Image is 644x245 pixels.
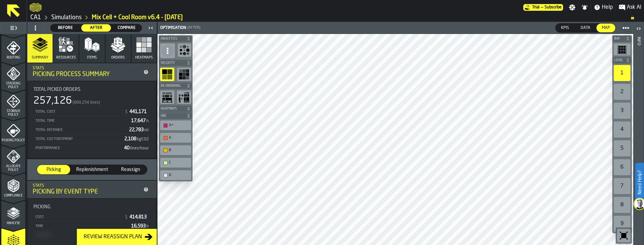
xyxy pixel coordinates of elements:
[555,23,575,33] label: button-switch-multi-KPIs
[578,25,593,31] span: Data
[129,109,148,114] span: 441,171
[1,165,25,172] span: Allocate Policy
[81,233,145,241] div: Review Reassign Plan
[616,228,632,244] div: button-toolbar-undefined
[612,42,632,57] div: button-toolbar-undefined
[614,65,631,81] div: 1
[523,4,563,11] a: link-to-/wh/i/76e2a128-1b54-4d66-80d4-05ae4c277723/pricing/
[146,224,149,229] span: h
[591,3,616,11] label: button-toggle-Help
[612,177,632,196] div: button-toolbar-undefined
[114,165,147,175] label: button-switch-multi-Reassign
[28,81,156,158] div: stat-Total Picked Orders
[169,161,189,165] div: C
[35,215,122,219] div: Cost
[144,128,149,132] span: mi
[176,42,193,60] div: button-toolbar-undefined
[33,87,81,92] span: Total Picked Orders
[159,26,186,30] div: Optimisation
[135,56,153,60] span: Heatmaps
[51,24,81,32] div: thumb
[51,14,82,21] a: link-to-/wh/i/76e2a128-1b54-4d66-80d4-05ae4c277723
[81,24,112,32] label: button-switch-multi-After
[30,14,41,21] a: link-to-/wh/i/76e2a128-1b54-4d66-80d4-05ae4c277723
[35,224,128,229] div: Time
[35,110,122,114] div: Total Cost
[37,165,70,175] label: button-switch-multi-Picking
[124,137,149,141] span: 2,108
[159,230,197,244] a: logo-header
[50,24,81,32] label: button-switch-multi-Before
[53,25,78,31] span: Before
[114,165,147,174] div: thumb
[159,132,193,144] div: button-toolbar-undefined
[71,165,113,174] div: thumb
[87,56,97,60] span: Items
[35,128,126,132] div: Total Distance
[545,5,562,10] span: Subscribe
[541,5,543,10] span: —
[1,90,25,117] li: menu Storage Policy
[159,105,193,112] button: button-
[596,23,616,33] label: button-switch-multi-Map
[575,23,596,33] label: button-switch-multi-Data
[159,89,176,105] div: button-toolbar-undefined
[614,121,631,138] div: 4
[74,166,111,173] span: Replenishment
[33,221,151,231] div: StatList-item-Time
[633,22,644,245] header: Info
[1,118,25,145] li: menu Picking Policy
[612,196,632,214] div: button-toolbar-undefined
[131,224,149,229] span: 16,593
[1,56,25,60] span: Routing
[146,24,155,32] label: button-toggle-Close me
[1,109,25,117] span: Storage Policy
[33,87,151,92] div: Title
[1,145,25,172] li: menu Allocate Policy
[1,139,25,142] span: Picking Policy
[612,214,632,233] div: button-toolbar-undefined
[634,23,643,35] label: button-toggle-Open
[33,71,141,78] div: Picking Process Summary
[159,169,193,181] div: button-toolbar-undefined
[137,137,149,141] span: kgCO2
[33,204,51,210] span: Picking
[558,25,572,31] span: KPIs
[130,146,149,150] span: lines/hour
[1,82,25,89] span: Stacking Policy
[159,84,185,88] span: Re-Ordering
[124,146,149,150] span: 40
[612,158,632,177] div: button-toolbar-undefined
[131,118,149,123] span: 17,647
[33,188,141,196] div: Picking by event type
[30,1,41,13] a: logo-header
[40,166,67,173] span: Picking
[159,114,185,118] span: ABC
[596,24,615,32] div: thumb
[70,165,114,175] label: button-switch-multi-Replenishment
[162,122,190,129] div: A+
[77,229,157,245] button: button-Review Reassign Plan
[1,201,25,228] li: menu Analyse
[176,89,193,105] div: button-toolbar-undefined
[159,66,176,82] div: button-toolbar-undefined
[111,56,125,60] span: Orders
[114,25,139,31] span: Compare
[616,3,644,11] label: button-toggle-Ask AI
[636,35,641,243] div: Info
[575,24,596,32] div: thumb
[162,69,173,80] svg: show ABC heatmap
[169,136,189,140] div: A
[523,4,563,11] div: Menu Subscription
[129,215,148,219] span: 414,813
[614,140,631,156] div: 5
[33,134,151,143] div: StatList-item-Total CO2 Footprint
[627,3,641,11] span: Ask AI
[72,100,100,105] span: (660,254 lines)
[111,24,142,32] label: button-switch-multi-Compare
[157,22,633,34] header: Optimisation
[159,60,193,66] button: button-
[30,13,641,22] nav: Breadcrumb
[159,82,193,89] button: button-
